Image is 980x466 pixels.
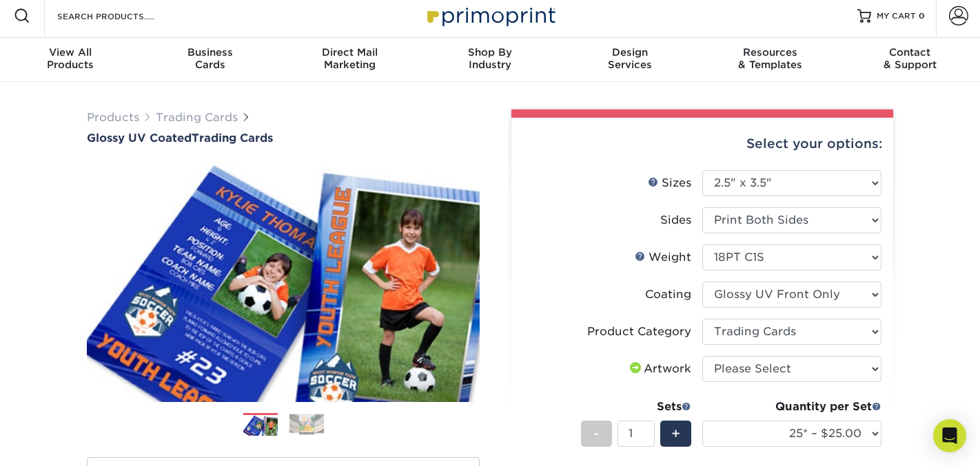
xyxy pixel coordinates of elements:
[560,38,700,82] a: DesignServices
[56,8,190,24] input: SEARCH PRODUCTS.....
[919,11,925,21] span: 0
[87,131,192,145] span: Glossy UV Coated
[840,46,980,71] div: & Support
[243,414,278,438] img: Trading Cards 01
[87,146,480,417] img: Glossy UV Coated 01
[140,46,280,71] div: Cards
[140,46,280,59] span: Business
[280,38,420,82] a: Direct MailMarketing
[933,419,966,452] div: Open Intercom Messenger
[560,46,700,59] span: Design
[593,423,600,444] span: -
[627,361,691,377] div: Artwork
[3,424,117,461] iframe: Google Customer Reviews
[522,118,882,170] div: Select your options:
[840,46,980,59] span: Contact
[700,46,840,59] span: Resources
[635,249,691,266] div: Weight
[581,399,691,415] div: Sets
[671,423,680,444] span: +
[700,46,840,71] div: & Templates
[700,38,840,82] a: Resources& Templates
[420,46,560,71] div: Industry
[280,46,420,71] div: Marketing
[877,10,916,22] span: MY CART
[660,212,691,229] div: Sides
[421,1,559,30] img: Primoprint
[87,131,480,145] h1: Trading Cards
[140,38,280,82] a: BusinessCards
[840,38,980,82] a: Contact& Support
[87,111,139,124] a: Products
[420,46,560,59] span: Shop By
[560,46,700,71] div: Services
[587,324,691,340] div: Product Category
[420,38,560,82] a: Shop ByIndustry
[702,399,881,415] div: Quantity per Set
[280,46,420,59] span: Direct Mail
[289,414,324,435] img: Trading Cards 02
[87,131,480,145] a: Glossy UV CoatedTrading Cards
[648,175,691,191] div: Sizes
[156,111,238,124] a: Trading Cards
[645,286,691,303] div: Coating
